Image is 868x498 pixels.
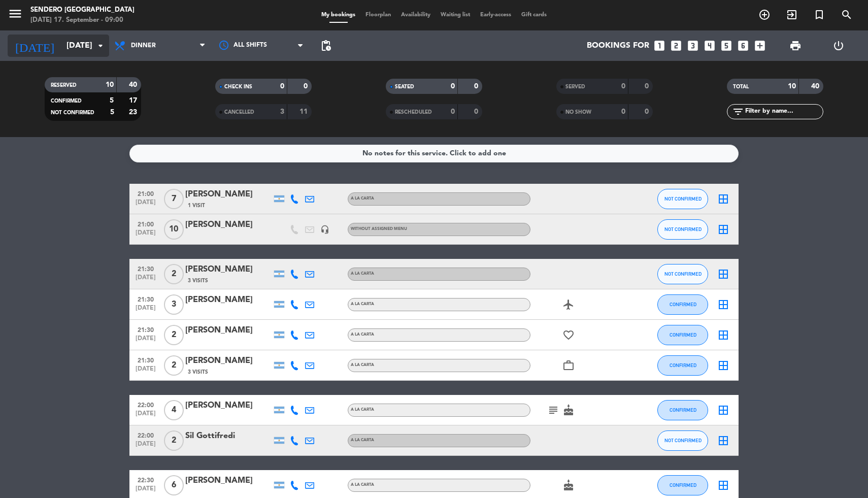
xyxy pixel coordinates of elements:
div: Sil Gottifredi [185,429,272,443]
span: Availability [396,12,436,18]
span: pending_actions [320,40,332,52]
strong: 10 [788,83,796,90]
span: Waiting list [436,12,475,18]
span: CHECK INS [224,84,252,89]
span: Dinner [131,42,156,49]
span: CONFIRMED [670,482,696,488]
i: border_all [717,268,729,280]
strong: 3 [280,108,284,115]
div: [PERSON_NAME] [185,474,272,487]
span: 2 [164,355,184,376]
span: Floorplan [360,12,396,18]
div: [PERSON_NAME] [185,218,272,231]
span: A LA CARTA [351,438,374,442]
input: Filter by name... [744,106,823,117]
span: 3 Visits [188,277,208,285]
span: 2 [164,264,184,284]
div: [PERSON_NAME] [185,188,272,201]
button: CONFIRMED [657,475,708,495]
i: cake [562,404,575,416]
i: border_all [717,193,729,205]
i: [DATE] [8,35,61,57]
span: 22:30 [133,474,158,485]
span: 21:30 [133,323,158,335]
strong: 40 [129,81,139,88]
span: 7 [164,189,184,209]
i: border_all [717,479,729,491]
strong: 0 [451,108,455,115]
i: favorite_border [562,329,575,341]
span: NOT CONFIRMED [664,271,702,277]
strong: 0 [451,83,455,90]
span: CONFIRMED [670,407,696,413]
i: filter_list [732,106,744,118]
i: power_settings_new [832,40,845,52]
span: 6 [164,475,184,495]
i: looks_6 [737,39,750,52]
span: A LA CARTA [351,333,374,337]
span: [DATE] [133,441,158,452]
i: turned_in_not [813,9,825,21]
span: 4 [164,400,184,420]
span: 21:00 [133,187,158,199]
span: NOT CONFIRMED [664,438,702,443]
span: NOT CONFIRMED [664,226,702,232]
span: 10 [164,219,184,240]
i: menu [8,6,23,21]
span: CONFIRMED [670,362,696,368]
span: 1 Visit [188,202,205,210]
span: Bookings for [587,41,649,51]
span: 21:30 [133,293,158,305]
button: CONFIRMED [657,294,708,315]
span: CONFIRMED [670,302,696,307]
div: [PERSON_NAME] [185,399,272,412]
div: [PERSON_NAME] [185,354,272,368]
span: [DATE] [133,366,158,377]
span: 21:30 [133,262,158,274]
button: NOT CONFIRMED [657,189,708,209]
span: 22:00 [133,429,158,441]
span: A LA CARTA [351,272,374,276]
span: 22:00 [133,399,158,410]
span: A LA CARTA [351,196,374,201]
span: [DATE] [133,410,158,422]
span: CANCELLED [224,110,254,115]
i: looks_4 [703,39,716,52]
button: NOT CONFIRMED [657,264,708,284]
button: NOT CONFIRMED [657,430,708,451]
i: border_all [717,298,729,311]
div: [PERSON_NAME] [185,293,272,307]
i: search [841,9,853,21]
strong: 10 [106,81,114,88]
i: border_all [717,223,729,236]
span: [DATE] [133,274,158,286]
i: exit_to_app [786,9,798,21]
strong: 0 [304,83,310,90]
span: 3 Visits [188,368,208,376]
i: headset_mic [320,225,329,234]
i: looks_5 [720,39,733,52]
strong: 0 [645,83,651,90]
strong: 5 [110,97,114,104]
div: [PERSON_NAME] [185,263,272,276]
strong: 0 [621,108,625,115]
span: Gift cards [516,12,552,18]
span: Early-access [475,12,516,18]
i: airplanemode_active [562,298,575,311]
span: [DATE] [133,199,158,211]
strong: 11 [299,108,310,115]
i: looks_two [670,39,683,52]
span: My bookings [316,12,360,18]
div: Sendero [GEOGRAPHIC_DATA] [30,5,135,15]
span: SERVED [565,84,585,89]
span: A LA CARTA [351,408,374,412]
i: border_all [717,404,729,416]
span: RESERVED [51,83,77,88]
div: [DATE] 17. September - 09:00 [30,15,135,25]
i: arrow_drop_down [94,40,107,52]
span: NO SHOW [565,110,591,115]
span: A LA CARTA [351,363,374,367]
strong: 0 [474,83,480,90]
button: NOT CONFIRMED [657,219,708,240]
span: SEATED [395,84,414,89]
